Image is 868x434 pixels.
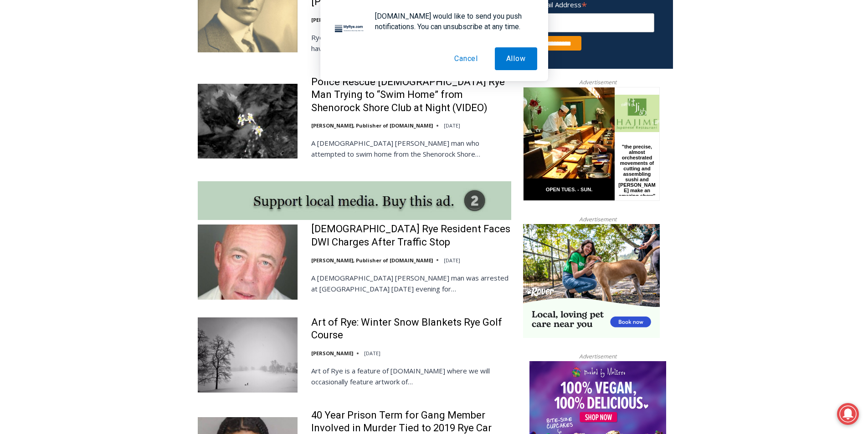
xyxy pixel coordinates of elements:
[3,94,89,128] span: Open Tues. - Sun. [PHONE_NUMBER]
[0,92,92,113] a: Open Tues. - Sun. [PHONE_NUMBER]
[311,365,511,387] p: Art of Rye is a feature of [DOMAIN_NAME] where we will occasionally feature artwork of…
[443,47,489,70] button: Cancel
[570,78,626,87] span: Advertisement
[311,223,511,249] a: [DEMOGRAPHIC_DATA] Rye Resident Faces DWI Charges After Traffic Stop
[311,272,511,294] p: A [DEMOGRAPHIC_DATA] [PERSON_NAME] man was arrested at [GEOGRAPHIC_DATA] [DATE] evening for…
[238,91,422,111] span: Intern @ [DOMAIN_NAME]
[570,215,626,224] span: Advertisement
[198,317,298,392] img: Art of Rye: Winter Snow Blankets Rye Golf Course
[230,0,431,88] div: "[PERSON_NAME] and I covered the [DATE] Parade, which was a really eye opening experience as I ha...
[495,47,537,70] button: Allow
[311,122,433,129] a: [PERSON_NAME], Publisher of [DOMAIN_NAME]
[277,10,317,35] h4: Book [PERSON_NAME]'s Good Humor for Your Event
[219,88,442,113] a: Intern @ [DOMAIN_NAME]
[198,84,298,158] img: Police Rescue 51 Year Old Rye Man Trying to “Swim Home” from Shenorock Shore Club at Night (VIDEO)
[311,350,353,357] a: [PERSON_NAME]
[368,11,537,32] div: [DOMAIN_NAME] would like to send you push notifications. You can unsubscribe at any time.
[570,352,626,361] span: Advertisement
[311,76,511,115] a: Police Rescue [DEMOGRAPHIC_DATA] Rye Man Trying to “Swim Home” from Shenorock Shore Club at Night...
[444,122,460,129] time: [DATE]
[198,181,511,220] img: support local media, buy this ad
[311,138,511,159] p: A [DEMOGRAPHIC_DATA] [PERSON_NAME] man who attempted to swim home from the Shenorock Shore…
[94,57,134,109] div: "the precise, almost orchestrated movements of cutting and assembling sushi and [PERSON_NAME] mak...
[311,316,511,342] a: Art of Rye: Winter Snow Blankets Rye Golf Course
[198,225,298,299] img: 56-Year-Old Rye Resident Faces DWI Charges After Traffic Stop
[331,11,368,47] img: notification icon
[364,350,380,357] time: [DATE]
[271,3,329,41] a: Book [PERSON_NAME]'s Good Humor for Your Event
[60,16,225,25] div: Serving [GEOGRAPHIC_DATA] Since [DATE]
[221,0,275,41] img: s_800_809a2aa2-bb6e-4add-8b5e-749ad0704c34.jpeg
[311,257,433,264] a: [PERSON_NAME], Publisher of [DOMAIN_NAME]
[444,257,460,264] time: [DATE]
